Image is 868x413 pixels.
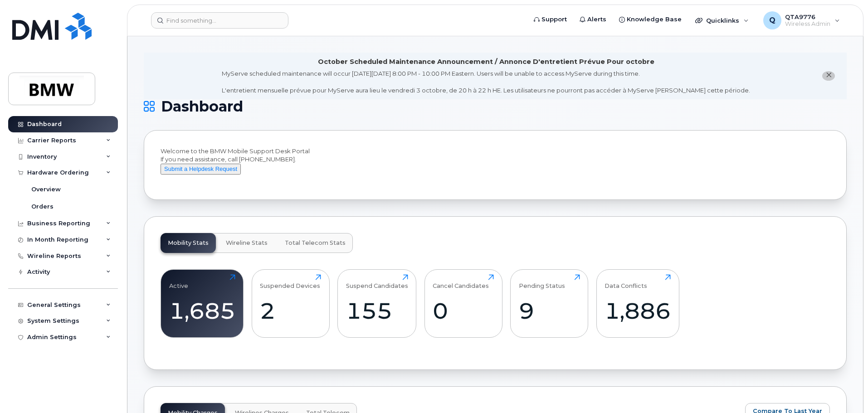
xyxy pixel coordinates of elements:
[260,274,321,332] a: Suspended Devices2
[161,164,241,175] button: Submit a Helpdesk Request
[169,274,188,289] div: Active
[346,297,408,324] div: 155
[161,165,241,172] a: Submit a Helpdesk Request
[285,239,346,247] span: Total Telecom Stats
[169,297,235,324] div: 1,685
[226,239,268,247] span: Wireline Stats
[605,274,647,289] div: Data Conflicts
[433,297,494,324] div: 0
[822,71,835,81] button: close notification
[605,274,671,332] a: Data Conflicts1,886
[161,100,243,113] span: Dashboard
[260,297,321,324] div: 2
[318,57,654,67] div: October Scheduled Maintenance Announcement / Annonce D'entretient Prévue Pour octobre
[346,274,408,289] div: Suspend Candidates
[829,374,861,406] iframe: Messenger Launcher
[519,274,565,289] div: Pending Status
[433,274,494,332] a: Cancel Candidates0
[169,274,235,332] a: Active1,685
[519,274,580,332] a: Pending Status9
[519,297,580,324] div: 9
[605,297,671,324] div: 1,886
[433,274,489,289] div: Cancel Candidates
[346,274,408,332] a: Suspend Candidates155
[222,69,750,95] div: MyServe scheduled maintenance will occur [DATE][DATE] 8:00 PM - 10:00 PM Eastern. Users will be u...
[161,147,830,183] div: Welcome to the BMW Mobile Support Desk Portal If you need assistance, call [PHONE_NUMBER].
[260,274,320,289] div: Suspended Devices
